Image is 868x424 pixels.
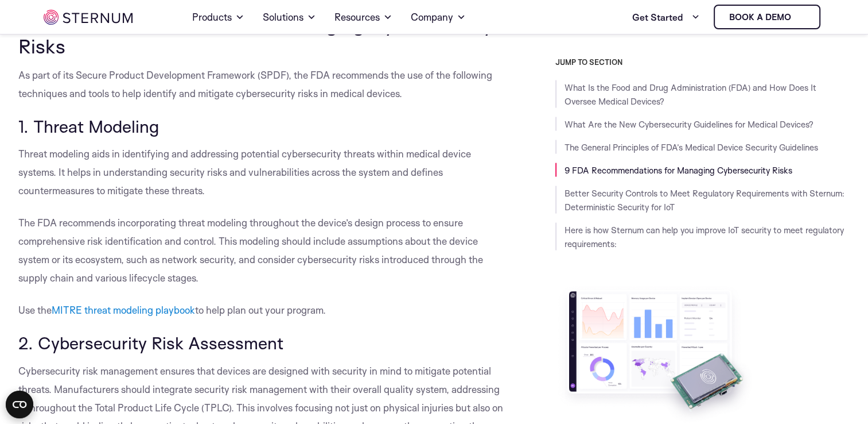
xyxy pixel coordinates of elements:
[334,1,392,33] a: Resources
[44,10,133,25] img: sternum iot
[555,57,850,67] h3: JUMP TO SECTION
[18,115,159,137] span: 1. Threat Modeling
[565,119,813,130] a: What Are the New Cybersecurity Guidelines for Medical Devices?
[632,6,700,29] a: Get Started
[18,332,283,353] span: 2. Cybersecurity Risk Assessment
[565,82,816,107] a: What Is the Food and Drug Administration (FDA) and How Does It Oversee Medical Devices?
[263,1,316,33] a: Solutions
[18,304,52,316] span: Use the
[195,304,326,316] span: to help plan out your program.
[18,217,483,284] span: The FDA recommends incorporating threat modeling throughout the device’s design process to ensure...
[565,225,844,249] a: Here is how Sternum can help you improve IoT security to meet regulatory requirements:
[18,69,492,99] span: As part of its Secure Product Development Framework (SPDF), the FDA recommends the use of the fol...
[18,148,471,196] span: Threat modeling aids in identifying and addressing potential cybersecurity threats within medical...
[714,5,820,29] a: Book a demo
[796,13,805,22] img: sternum iot
[192,1,244,33] a: Products
[565,188,844,213] a: Better Security Controls to Meet Regulatory Requirements with Sternum: Deterministic Security for...
[565,142,818,153] a: The General Principles of FDA’s Medical Device Security Guidelines
[565,165,792,176] a: 9 FDA Recommendations for Managing Cybersecurity Risks
[411,1,466,33] a: Company
[52,304,195,316] a: MITRE threat modeling playbook
[18,11,493,57] span: 9 FDA Recommendations for Managing Cybersecurity Risks
[6,391,33,418] button: Open CMP widget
